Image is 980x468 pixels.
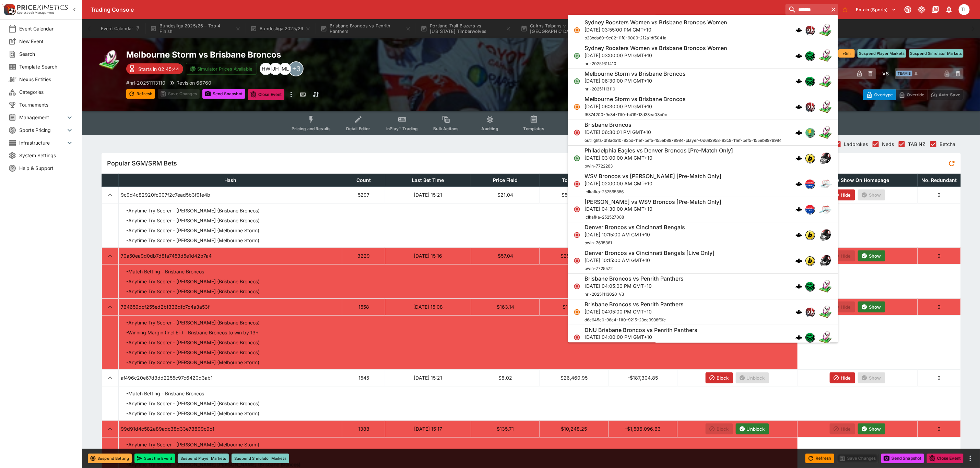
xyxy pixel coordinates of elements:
[819,75,833,88] img: rugby_league.png
[795,155,802,162] div: cerberus
[805,307,815,317] div: pricekinetics
[574,283,580,290] svg: Closed
[879,70,892,77] h6: - VS -
[805,180,814,188] img: lclkafka.png
[2,3,16,16] img: PriceKinetics Logo
[342,186,385,203] td: 5297
[805,51,815,61] div: nrl
[104,301,116,313] button: expand row
[798,174,918,186] th: Hide / Show On Homepage
[126,237,259,244] p: - Anytime Try Scorer - [PERSON_NAME] (Melbourne Storm)
[19,88,74,96] span: Categories
[126,319,260,326] p: - Anytime Try Scorer - [PERSON_NAME] (Brisbane Broncos)
[269,63,282,75] div: Jiahao Hao
[819,49,833,63] img: rugby_league.png
[706,372,733,383] button: Block
[819,305,833,319] img: rugby_league.png
[795,206,802,213] div: cerberus
[126,390,204,397] p: - Match Betting - Brisbane Broncos
[795,52,802,59] div: cerberus
[805,102,815,112] div: pricekinetics
[819,331,833,345] img: rugby_league.png
[126,207,260,214] p: - Anytime Try Scorer - [PERSON_NAME] (Brisbane Broncos)
[385,298,471,315] td: [DATE] 15:08
[134,454,175,463] button: Start the Event
[17,5,68,10] img: PriceKinetics
[918,174,960,186] th: No. Redundant
[540,247,609,264] td: $25,798.88
[585,147,733,154] h6: Philadelphia Eagles vs Denver Broncos [Pre-Match Only]
[795,309,802,316] div: cerberus
[902,3,914,16] button: Connected to PK
[19,114,66,121] span: Management
[795,181,802,187] div: cerberus
[805,77,814,86] img: nrl.png
[574,78,580,85] svg: Open
[126,288,260,295] p: - Anytime Try Scorer - [PERSON_NAME] (Brisbane Broncos)
[279,63,291,75] div: Micheal Lee
[288,61,304,76] div: +3
[246,19,315,38] button: Bundesliga 2025/26
[920,374,958,381] p: 0
[471,420,540,437] td: $135.71
[585,45,727,52] h6: Sydney Roosters Women vs Brisbane Broncos Women
[585,257,715,264] p: [DATE] 10:15:00 AM GMT+10
[795,130,802,136] img: logo-cerberus.svg
[104,423,116,435] button: expand row
[517,19,615,38] button: Cairns Taipans v [GEOGRAPHIC_DATA] Bullets
[795,27,802,34] div: cerberus
[805,26,814,35] img: pricekinetics.png
[959,4,970,15] div: Trent Lewis
[585,128,782,136] p: [DATE] 06:30:01 PM GMT+10
[585,138,782,143] span: outrights-df8ad510-83bd-11ef-bef5-155eb8979984-player-0d682958-83c9-11ef-bef5-155eb8979984
[819,254,833,268] img: american_football.png
[819,203,833,217] img: ice_hockey.png
[585,301,684,308] h6: Brisbane Broncos vs Penrith Panthers
[126,49,545,60] h2: Copy To Clipboard
[805,103,814,112] img: pricekinetics.png
[574,258,580,264] svg: Closed
[126,349,260,356] p: - Anytime Try Scorer - [PERSON_NAME] (Brisbane Broncos)
[585,77,686,85] p: [DATE] 06:30:00 PM GMT+10
[795,181,802,187] img: logo-cerberus.svg
[795,258,802,264] div: cerberus
[342,174,385,186] th: Count
[385,247,471,264] td: [DATE] 15:16
[126,410,259,417] p: - Anytime Try Scorer - [PERSON_NAME] (Melbourne Storm)
[795,283,802,290] div: cerberus
[585,282,684,290] p: [DATE] 04:05:00 PM GMT+10
[385,186,471,203] td: [DATE] 15:21
[795,206,802,213] img: logo-cerberus.svg
[795,232,802,239] div: cerberus
[838,49,855,58] button: +5m
[186,63,257,75] button: Simulator Prices Available
[795,104,802,111] div: cerberus
[574,130,580,136] svg: Closed
[286,111,776,135] div: Event type filters
[126,268,204,275] p: - Match Betting - Brisbane Broncos
[805,51,814,60] img: nrl.png
[585,266,613,271] span: bwin-7725572
[585,241,612,246] span: bwin-7695361
[574,181,580,187] svg: Closed
[540,298,609,315] td: $10,117.72
[881,454,924,463] button: Send Snapshot
[795,130,802,136] div: cerberus
[819,280,833,293] img: rugby_league.png
[795,334,802,341] img: logo-cerberus.svg
[795,104,802,111] img: logo-cerberus.svg
[805,257,814,266] img: bwin.png
[795,258,802,264] img: logo-cerberus.svg
[928,89,964,100] button: Auto-Save
[819,177,833,191] img: ice_hockey.png
[260,63,272,75] div: Harry Walker
[736,423,769,434] button: Unblock
[126,359,259,366] p: - Anytime Try Scorer - [PERSON_NAME] (Melbourne Storm)
[19,101,74,108] span: Tournaments
[91,6,783,13] div: Trading Console
[346,126,370,131] span: Detail Editor
[609,420,677,437] td: -$1,586,096.63
[119,420,342,437] td: 99d91d4c582a89adc38d33e73899c9c1
[482,126,498,131] span: Auditing
[523,126,544,131] span: Templates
